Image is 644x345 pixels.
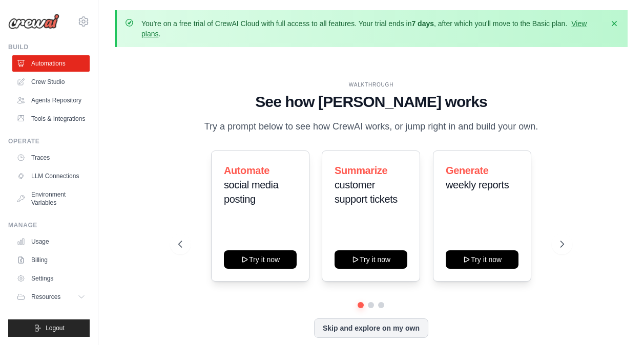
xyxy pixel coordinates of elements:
span: Summarize [335,165,387,176]
span: Generate [446,165,489,176]
span: customer support tickets [335,179,398,205]
img: Logo [8,14,59,29]
div: Build [8,43,90,51]
a: Automations [12,55,90,72]
a: Crew Studio [12,74,90,90]
button: Try it now [335,250,407,269]
strong: 7 days [411,19,434,28]
button: Resources [12,289,90,305]
button: Try it now [446,250,518,269]
span: weekly reports [446,179,509,190]
button: Try it now [224,250,297,269]
a: Agents Repository [12,92,90,109]
a: Settings [12,270,90,287]
p: Try a prompt below to see how CrewAI works, or jump right in and build your own. [199,119,543,134]
span: Automate [224,165,269,176]
a: Environment Variables [12,186,90,211]
button: Skip and explore on my own [314,318,428,338]
span: Resources [31,293,60,301]
span: social media posting [224,179,278,205]
a: Billing [12,252,90,268]
a: Traces [12,149,90,166]
div: Manage [8,221,90,229]
a: LLM Connections [12,168,90,184]
a: Tools & Integrations [12,111,90,127]
div: WALKTHROUGH [178,81,564,89]
button: Logout [8,319,90,337]
a: Usage [12,233,90,250]
p: You're on a free trial of CrewAI Cloud with full access to all features. Your trial ends in , aft... [141,18,603,39]
span: Logout [46,324,65,332]
div: Operate [8,137,90,145]
h1: See how [PERSON_NAME] works [178,93,564,111]
iframe: Chat Widget [593,296,644,345]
